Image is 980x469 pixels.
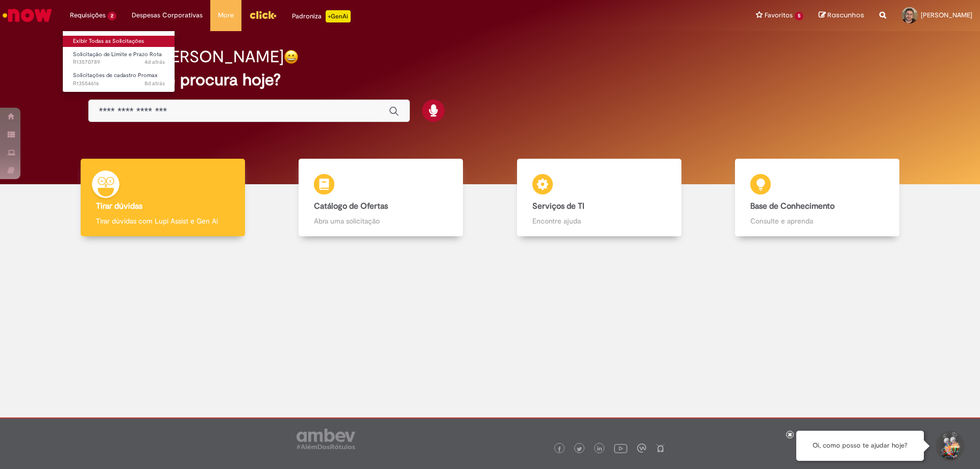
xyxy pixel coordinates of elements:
[750,216,884,226] p: Consulte e aprenda
[614,441,627,455] img: logo_footer_youtube.png
[314,201,388,211] b: Catálogo de Ofertas
[108,12,116,20] span: 2
[63,49,175,68] a: Aberto R13570789 : Solicitação de Limite e Prazo Rota
[297,429,355,449] img: logo_footer_ambev_rotulo_gray.png
[934,431,965,461] button: Iniciar Conversa de Suporte
[796,431,924,461] div: Oi, como posso te ajudar hoje?
[314,216,448,226] p: Abra uma solicitação
[144,58,165,66] span: 4d atrás
[708,159,927,237] a: Base de Conhecimento Consulte e aprenda
[88,48,284,66] h2: Bom dia, [PERSON_NAME]
[532,216,666,226] p: Encontre ajuda
[73,51,162,58] span: Solicitação de Limite e Prazo Rota
[656,443,665,453] img: logo_footer_naosei.png
[490,159,708,237] a: Serviços de TI Encontre ajuda
[73,80,165,88] span: R13554616
[921,11,972,19] span: [PERSON_NAME]
[96,201,142,211] b: Tirar dúvidas
[73,58,165,66] span: R13570789
[597,446,602,452] img: logo_footer_linkedin.png
[292,10,351,22] div: Padroniza
[54,159,272,237] a: Tirar dúvidas Tirar dúvidas com Lupi Assist e Gen Ai
[88,71,892,89] h2: O que você procura hoje?
[144,58,165,66] time: 26/09/2025 14:17:28
[249,7,277,22] img: click_logo_yellow_360x200.png
[637,443,646,453] img: logo_footer_workplace.png
[62,31,175,92] ul: Requisições
[218,10,234,20] span: More
[326,10,351,22] p: +GenAi
[765,10,793,20] span: Favoritos
[795,12,803,20] span: 5
[819,11,864,20] a: Rascunhos
[73,71,158,79] span: Solicitações de cadastro Promax
[272,159,491,237] a: Catálogo de Ofertas Abra uma solicitação
[827,10,864,20] span: Rascunhos
[132,10,203,20] span: Despesas Corporativas
[532,201,584,211] b: Serviços de TI
[70,10,106,20] span: Requisições
[63,36,175,47] a: Exibir Todas as Solicitações
[750,201,835,211] b: Base de Conhecimento
[577,447,582,452] img: logo_footer_twitter.png
[557,447,562,452] img: logo_footer_facebook.png
[144,80,165,87] time: 22/09/2025 11:31:55
[1,5,54,26] img: ServiceNow
[96,216,230,226] p: Tirar dúvidas com Lupi Assist e Gen Ai
[284,50,299,64] img: happy-face.png
[144,80,165,87] span: 8d atrás
[63,70,175,89] a: Aberto R13554616 : Solicitações de cadastro Promax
